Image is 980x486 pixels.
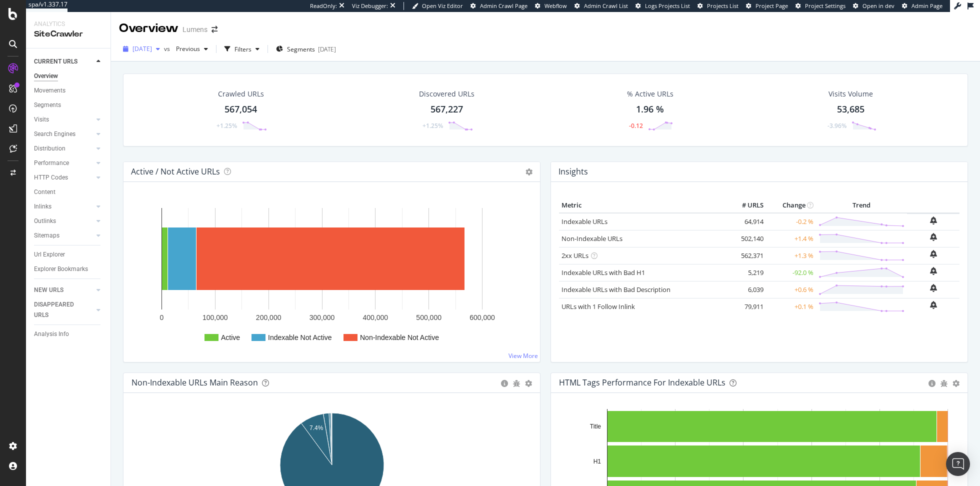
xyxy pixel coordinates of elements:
div: -0.12 [629,121,643,130]
text: 400,000 [363,313,388,321]
a: Open in dev [853,2,894,10]
a: Admin Crawl List [574,2,628,10]
h4: Insights [558,165,588,178]
div: Content [34,187,55,197]
div: +1.25% [216,121,237,130]
text: 300,000 [309,313,335,321]
a: Project Page [746,2,788,10]
a: CURRENT URLS [34,56,93,67]
div: [DATE] [318,45,336,53]
a: Project Settings [795,2,845,10]
a: URLs with 1 Follow Inlink [561,302,635,311]
span: Project Page [755,2,788,9]
span: Admin Crawl List [584,2,628,9]
a: Overview [34,71,103,81]
div: Analytics [34,20,102,28]
a: HTTP Codes [34,172,93,183]
div: Segments [34,100,61,110]
span: Project Settings [805,2,845,9]
a: Distribution [34,143,93,154]
div: Lumens [182,24,207,34]
a: NEW URLS [34,285,93,295]
td: 6,039 [726,281,766,298]
a: 2xx URLs [561,251,588,260]
a: Performance [34,158,93,168]
div: DISAPPEARED URLS [34,299,84,320]
div: gear [952,380,959,387]
text: 500,000 [416,313,441,321]
div: 567,227 [430,103,463,116]
div: NEW URLS [34,285,63,295]
div: SiteCrawler [34,28,102,40]
span: Projects List [707,2,738,9]
div: -3.96% [827,121,846,130]
div: Viz Debugger: [352,2,388,10]
button: Previous [172,41,212,57]
a: Outlinks [34,216,93,226]
text: Indexable Not Active [268,333,332,341]
text: 200,000 [256,313,281,321]
text: H1 [593,458,601,465]
div: ReadOnly: [310,2,337,10]
a: Content [34,187,103,197]
td: +1.4 % [766,230,816,247]
td: -92.0 % [766,264,816,281]
div: bug [513,380,520,387]
th: Metric [559,198,726,213]
a: View More [508,351,538,360]
text: Non-Indexable Not Active [360,333,439,341]
a: Url Explorer [34,249,103,260]
th: # URLS [726,198,766,213]
a: Logs Projects List [635,2,690,10]
div: circle-info [501,380,508,387]
div: 1.96 % [636,103,664,116]
a: Projects List [697,2,738,10]
span: Open Viz Editor [422,2,463,9]
a: Visits [34,114,93,125]
div: Inlinks [34,201,51,212]
a: Open Viz Editor [412,2,463,10]
div: Analysis Info [34,329,69,339]
div: Open Intercom Messenger [946,452,970,476]
span: Previous [172,44,200,53]
div: arrow-right-arrow-left [211,26,217,33]
div: bell-plus [930,233,937,241]
span: Open in dev [862,2,894,9]
td: 502,140 [726,230,766,247]
a: Indexable URLs with Bad H1 [561,268,645,277]
div: HTML Tags Performance for Indexable URLs [559,377,725,387]
td: 64,914 [726,213,766,230]
td: +0.1 % [766,298,816,315]
a: Search Engines [34,129,93,139]
div: +1.25% [422,121,443,130]
div: 567,054 [224,103,257,116]
div: Crawled URLs [218,89,264,99]
div: Visits [34,114,49,125]
div: gear [525,380,532,387]
a: Analysis Info [34,329,103,339]
div: Discovered URLs [419,89,474,99]
a: Non-Indexable URLs [561,234,622,243]
div: bell-plus [930,250,937,258]
div: Search Engines [34,129,75,139]
a: Explorer Bookmarks [34,264,103,274]
text: 7.4% [309,424,323,431]
div: Url Explorer [34,249,65,260]
span: Webflow [544,2,567,9]
div: 53,685 [837,103,864,116]
div: Overview [119,20,178,37]
svg: A chart. [131,198,532,354]
div: Explorer Bookmarks [34,264,88,274]
th: Trend [816,198,907,213]
span: Admin Crawl Page [480,2,527,9]
span: Segments [287,45,315,53]
a: Webflow [535,2,567,10]
td: +0.6 % [766,281,816,298]
text: 100,000 [202,313,228,321]
text: Active [221,333,240,341]
div: Outlinks [34,216,56,226]
div: % Active URLs [627,89,673,99]
div: HTTP Codes [34,172,68,183]
div: Distribution [34,143,65,154]
td: -0.2 % [766,213,816,230]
